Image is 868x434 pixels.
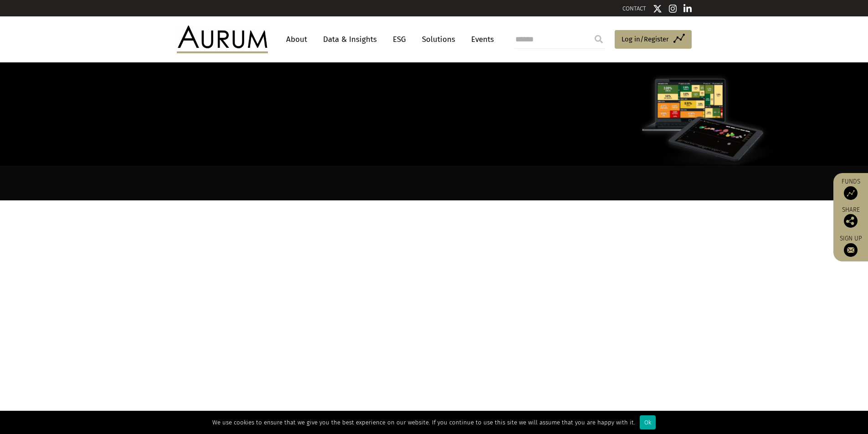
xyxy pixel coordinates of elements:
img: Sign up to our newsletter [844,243,858,257]
input: Submit [590,30,608,48]
a: Sign up [838,235,863,257]
img: Twitter icon [653,4,662,13]
a: CONTACT [622,5,646,12]
div: Share [838,207,863,228]
a: About [282,31,312,48]
a: Events [467,31,494,48]
img: Access Funds [844,186,858,200]
img: Instagram icon [669,4,677,13]
a: Data & Insights [318,31,381,48]
img: Share this post [844,214,858,228]
div: Ok [640,415,656,429]
a: Solutions [417,31,460,48]
a: ESG [388,31,411,48]
span: Log in/Register [621,34,669,45]
a: Funds [838,178,863,200]
img: Aurum [177,26,268,53]
a: Log in/Register [615,30,692,49]
img: Linkedin icon [683,4,692,13]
